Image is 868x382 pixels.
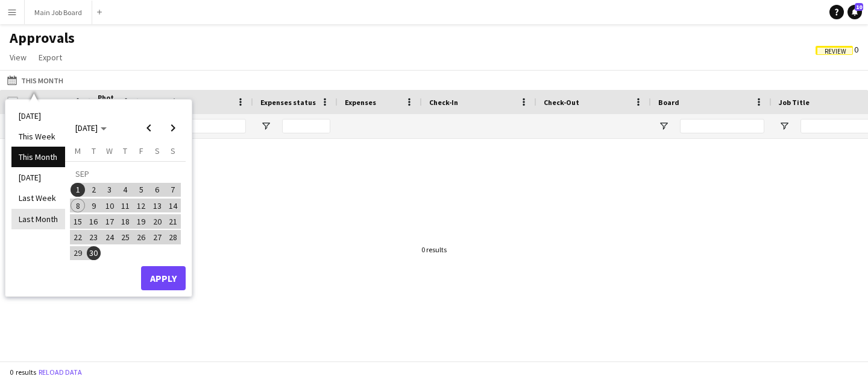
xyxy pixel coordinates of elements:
a: View [5,49,31,65]
span: 8 [71,199,85,213]
span: 7 [166,183,180,197]
button: 04-09-2025 [118,182,133,197]
span: W [106,145,113,156]
li: [DATE] [11,167,65,188]
span: 20 [150,214,165,229]
span: 1 [71,183,85,197]
span: Name [146,98,165,107]
span: 24 [102,230,117,244]
button: 01-09-2025 [70,182,86,197]
button: 11-09-2025 [118,198,133,214]
span: 25 [118,230,133,244]
span: 9 [87,199,101,213]
span: Date [25,98,42,107]
button: This Month [5,73,66,88]
button: Main Job Board [25,1,92,24]
span: 22 [71,230,85,244]
button: Previous month [137,116,161,140]
span: 15 [71,214,85,229]
li: [DATE] [11,106,65,126]
button: Choose month and year [71,117,112,139]
button: 07-09-2025 [165,182,181,197]
span: 19 [134,214,148,229]
li: This Month [11,147,65,167]
input: Name Filter Input [168,119,246,133]
button: 28-09-2025 [165,229,181,245]
span: 6 [150,183,165,197]
button: Open Filter Menu [658,121,669,132]
button: Open Filter Menu [260,121,271,132]
button: 03-09-2025 [102,182,118,197]
span: Check-In [429,98,458,107]
button: 09-09-2025 [86,198,101,214]
input: Expenses status Filter Input [282,119,330,133]
button: 26-09-2025 [133,229,149,245]
button: Reload data [36,366,84,379]
td: SEP [70,166,181,182]
button: 05-09-2025 [133,182,149,197]
span: 0 [816,44,858,55]
span: 4 [118,183,133,197]
span: T [92,145,96,156]
button: 30-09-2025 [86,245,101,261]
button: 24-09-2025 [102,229,118,245]
span: 5 [134,183,148,197]
input: Column with Header Selection [7,97,18,107]
span: Export [39,52,62,63]
button: 16-09-2025 [86,214,101,229]
span: F [139,145,143,156]
span: 28 [166,230,180,244]
button: 06-09-2025 [149,182,165,197]
button: Apply [141,266,186,290]
li: Last Month [11,209,65,229]
span: 26 [134,230,148,244]
button: 23-09-2025 [86,229,101,245]
span: Job Title [779,98,810,107]
button: 19-09-2025 [133,214,149,229]
span: 27 [150,230,165,244]
button: 27-09-2025 [149,229,165,245]
button: Next month [161,116,185,140]
span: 14 [166,199,180,213]
span: Review [825,48,846,56]
button: 12-09-2025 [133,198,149,214]
button: 25-09-2025 [118,229,133,245]
span: [DATE] [75,123,98,133]
span: 18 [118,214,133,229]
span: Board [658,98,679,107]
span: 12 [134,199,148,213]
span: 2 [87,183,101,197]
button: 17-09-2025 [102,214,118,229]
li: This Week [11,126,65,147]
span: S [155,145,160,156]
span: M [75,145,81,156]
span: 11 [118,199,133,213]
button: Open Filter Menu [779,121,790,132]
a: 10 [848,5,862,19]
button: 15-09-2025 [70,214,86,229]
span: 3 [102,183,117,197]
li: Last Week [11,188,65,208]
button: 10-09-2025 [102,198,118,214]
span: Check-Out [544,98,579,107]
span: 13 [150,199,165,213]
span: Expenses status [260,98,316,107]
span: 30 [87,246,101,261]
span: 23 [87,230,101,244]
span: 10 [102,199,117,213]
span: 29 [71,246,85,261]
button: 22-09-2025 [70,229,86,245]
a: Export [34,49,67,65]
button: 21-09-2025 [165,214,181,229]
span: S [171,145,175,156]
span: 21 [166,214,180,229]
span: Expenses [345,98,376,107]
button: 14-09-2025 [165,198,181,214]
span: 17 [102,214,117,229]
span: 16 [87,214,101,229]
span: 10 [855,3,863,11]
button: 13-09-2025 [149,198,165,214]
div: 0 results [421,245,447,254]
button: 08-09-2025 [70,198,86,214]
span: Photo [98,93,117,111]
